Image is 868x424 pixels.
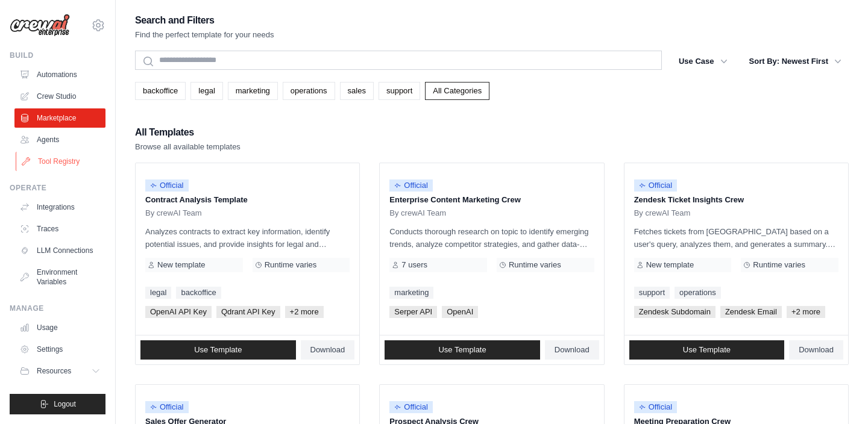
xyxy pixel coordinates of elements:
button: Sort By: Newest First [742,51,849,72]
span: Official [634,401,678,413]
a: legal [190,82,222,100]
a: All Categories [425,82,489,100]
span: By crewAI Team [145,208,202,218]
h2: All Templates [135,124,241,141]
span: OpenAI API Key [145,306,212,318]
a: backoffice [176,287,221,299]
span: +2 more [285,306,324,318]
p: Enterprise Content Marketing Crew [389,194,594,206]
span: OpenAI [442,306,478,318]
p: Browse all available templates [135,141,241,153]
button: Logout [10,394,105,414]
a: support [634,287,670,299]
span: Serper API [389,306,437,318]
a: Usage [14,318,105,337]
a: Use Template [140,340,296,360]
span: Use Template [194,345,242,355]
a: operations [675,287,721,299]
img: Logo [10,14,70,37]
a: Marketplace [14,108,105,128]
a: Crew Studio [14,87,105,106]
a: marketing [228,82,278,100]
span: Official [389,401,433,413]
div: Manage [10,304,105,313]
a: backoffice [135,82,186,100]
span: Qdrant API Key [216,306,280,318]
a: Agents [14,130,105,149]
div: Build [10,51,105,60]
a: Settings [14,340,105,359]
a: LLM Connections [14,241,105,260]
span: Resources [37,366,71,376]
p: Contract Analysis Template [145,194,350,206]
a: Use Template [629,340,785,360]
a: legal [145,287,171,299]
p: Zendesk Ticket Insights Crew [634,194,838,206]
a: sales [340,82,374,100]
a: Download [545,340,599,360]
span: 7 users [401,260,427,270]
span: Runtime varies [753,260,805,270]
span: By crewAI Team [389,208,446,218]
a: Tool Registry [16,152,107,171]
span: Logout [54,399,76,409]
span: New template [646,260,694,270]
div: Operate [10,183,105,193]
p: Conducts thorough research on topic to identify emerging trends, analyze competitor strategies, a... [389,225,594,251]
a: operations [283,82,335,100]
a: support [379,82,420,100]
span: Runtime varies [509,260,561,270]
span: Download [310,345,345,355]
span: +2 more [787,306,825,318]
a: Integrations [14,198,105,217]
span: Download [555,345,590,355]
span: Zendesk Email [720,306,782,318]
p: Find the perfect template for your needs [135,29,274,41]
span: Official [634,179,678,192]
span: Download [799,345,834,355]
a: Use Template [385,340,540,360]
a: Automations [14,65,105,84]
a: Environment Variables [14,263,105,291]
span: Use Template [683,345,731,355]
a: Download [789,340,843,360]
span: Zendesk Subdomain [634,306,715,318]
a: Download [301,340,355,360]
span: Official [145,401,189,413]
a: Traces [14,219,105,238]
span: By crewAI Team [634,208,691,218]
span: Official [145,179,189,192]
a: marketing [389,287,433,299]
h2: Search and Filters [135,12,274,29]
p: Analyzes contracts to extract key information, identify potential issues, and provide insights fo... [145,225,350,251]
p: Fetches tickets from [GEOGRAPHIC_DATA] based on a user's query, analyzes them, and generates a su... [634,225,838,251]
span: Official [389,179,433,192]
button: Resources [14,361,105,381]
span: Runtime varies [265,260,317,270]
span: New template [157,260,205,270]
button: Use Case [671,51,735,72]
span: Use Template [438,345,486,355]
